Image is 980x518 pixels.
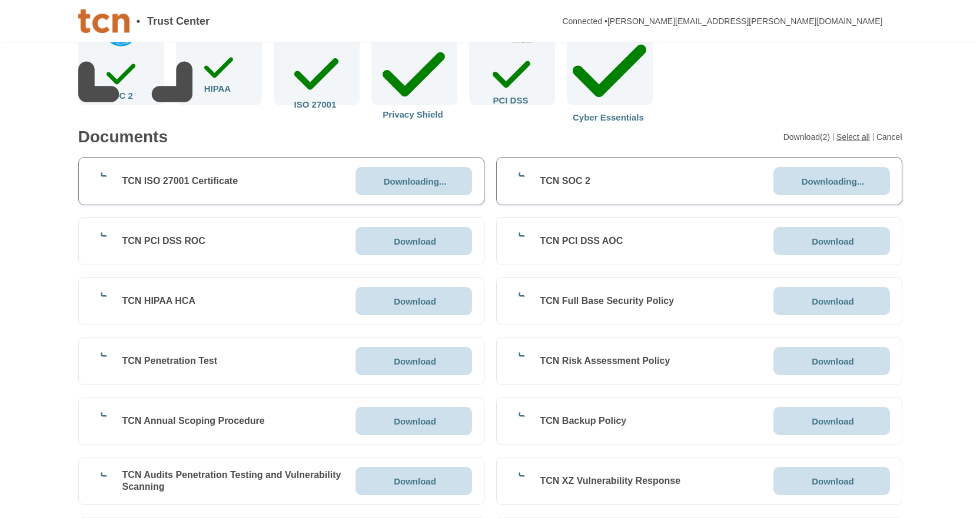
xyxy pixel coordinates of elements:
[812,237,854,246] p: Download
[812,417,854,426] p: Download
[122,175,238,187] div: TCN ISO 27001 Certificate
[122,295,195,307] div: TCN HIPAA HCA
[573,29,646,122] div: Cyber Essentials
[540,475,681,487] div: TCN XZ Vulnerability Response
[394,357,436,366] p: Download
[540,295,675,307] div: TCN Full Base Security Policy
[122,355,218,367] div: TCN Penetration Test
[204,51,234,93] div: HIPAA
[122,235,205,247] div: TCN PCI DSS ROC
[384,177,447,186] p: Downloading...
[562,17,882,25] div: Connected • [PERSON_NAME][EMAIL_ADDRESS][PERSON_NAME][DOMAIN_NAME]
[836,133,873,141] div: Select all
[122,469,341,493] div: TCN Audits Penetration Testing and Vulnerability Scanning
[540,415,627,427] div: TCN Backup Policy
[394,477,436,486] p: Download
[394,417,436,426] p: Download
[122,415,265,427] div: TCN Annual Scoping Procedure
[147,16,210,26] span: Trust Center
[394,237,436,246] p: Download
[540,355,670,367] div: TCN Risk Assessment Policy
[540,175,590,187] div: TCN SOC 2
[294,49,339,109] div: ISO 27001
[394,297,436,306] p: Download
[812,477,854,486] p: Download
[78,9,129,33] img: Company Banner
[137,16,140,26] span: •
[493,53,530,105] div: PCI DSS
[876,133,902,141] div: Cancel
[812,297,854,306] p: Download
[802,177,865,186] p: Downloading...
[783,133,833,141] div: Download(2)
[812,357,854,366] p: Download
[78,129,168,145] div: Documents
[383,39,446,119] div: Privacy Shield
[540,235,623,247] div: TCN PCI DSS AOC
